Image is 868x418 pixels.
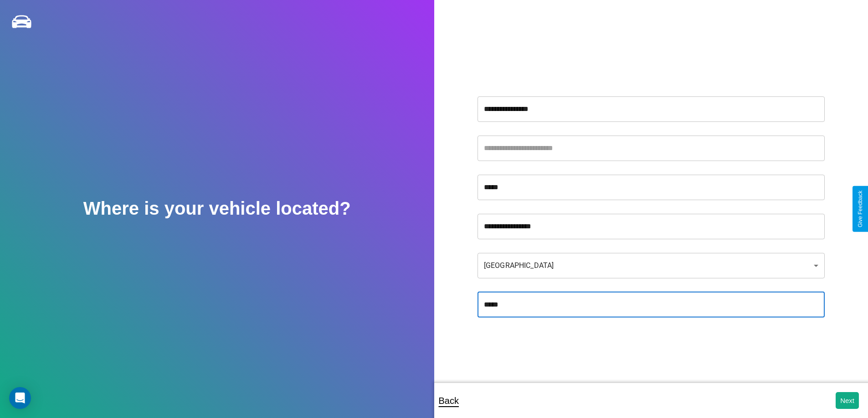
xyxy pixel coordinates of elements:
[83,198,351,219] h2: Where is your vehicle located?
[836,392,859,409] button: Next
[478,253,825,278] div: [GEOGRAPHIC_DATA]
[857,191,863,227] div: Give Feedback
[9,387,31,409] div: Open Intercom Messenger
[439,393,459,409] p: Back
